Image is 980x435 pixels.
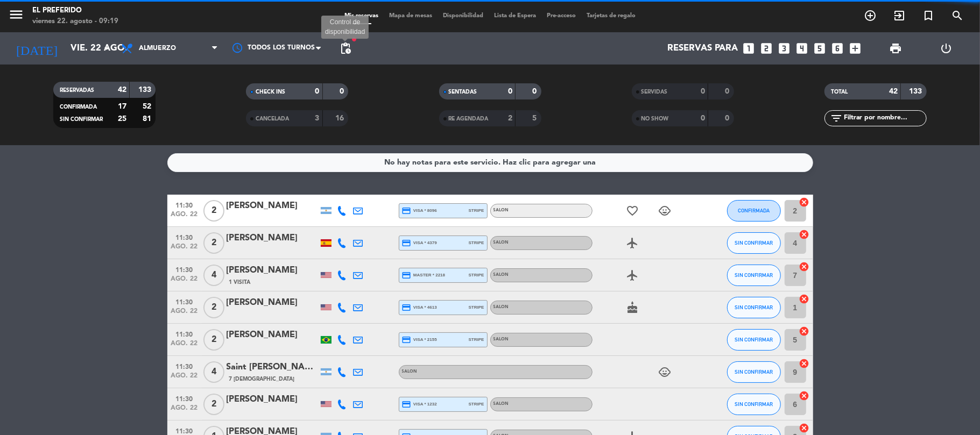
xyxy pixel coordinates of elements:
[469,272,484,279] span: stripe
[799,294,810,304] i: cancel
[940,42,953,55] i: power_settings_new
[32,5,118,16] div: El Preferido
[701,88,705,95] strong: 0
[725,115,731,122] strong: 0
[532,88,539,95] strong: 0
[742,41,756,55] i: looks_one
[118,115,126,123] strong: 25
[315,115,320,122] strong: 3
[402,303,437,312] span: visa * 4613
[469,207,484,214] span: stripe
[384,156,596,169] div: No hay notas para este servicio. Haz clic para agregar una
[799,358,810,369] i: cancel
[60,104,97,110] span: CONFIRMADA
[335,115,346,122] strong: 16
[227,328,318,342] div: [PERSON_NAME]
[725,88,731,95] strong: 0
[831,41,845,55] i: looks_6
[532,115,539,122] strong: 5
[8,6,24,23] i: menu
[340,88,346,95] strong: 0
[727,329,781,351] button: SIN CONFIRMAR
[203,232,224,254] span: 2
[402,270,446,280] span: master * 2218
[227,231,318,245] div: [PERSON_NAME]
[735,401,773,407] span: SIN CONFIRMAR
[508,88,512,95] strong: 0
[229,278,251,287] span: 1 Visita
[493,273,509,277] span: SALON
[727,200,781,222] button: CONFIRMADA
[227,360,318,374] div: Saint [PERSON_NAME],
[171,231,198,243] span: 11:30
[203,297,224,318] span: 2
[493,240,509,245] span: SALON
[469,239,484,246] span: stripe
[727,361,781,383] button: SIN CONFIRMAR
[469,336,484,343] span: stripe
[321,16,369,39] div: Control de disponibilidad
[799,326,810,337] i: cancel
[402,270,412,280] i: credit_card
[449,89,477,95] span: SENTADAS
[889,42,902,55] span: print
[581,13,641,19] span: Tarjetas de regalo
[659,366,672,379] i: child_care
[402,238,412,248] i: credit_card
[118,86,126,94] strong: 42
[171,392,198,404] span: 11:30
[402,369,418,374] span: SALON
[799,390,810,401] i: cancel
[171,327,198,340] span: 11:30
[384,13,438,19] span: Mapa de mesas
[493,305,509,309] span: SALON
[641,89,668,95] span: SERVIDAS
[402,206,437,216] span: visa * 8096
[138,86,153,94] strong: 133
[921,32,972,65] div: LOG OUT
[171,295,198,308] span: 11:30
[626,269,639,282] i: airplanemode_active
[659,204,672,217] i: child_care
[541,13,581,19] span: Pre-acceso
[493,337,509,341] span: SALON
[626,237,639,249] i: airplanemode_active
[778,41,792,55] i: looks_3
[203,361,224,383] span: 4
[893,9,906,22] i: exit_to_app
[864,9,877,22] i: add_circle_outline
[626,301,639,314] i: cake
[203,394,224,415] span: 2
[315,88,320,95] strong: 0
[469,401,484,408] span: stripe
[813,41,827,55] i: looks_5
[8,6,24,26] button: menu
[830,112,843,125] i: filter_list
[493,402,509,406] span: SALON
[203,200,224,222] span: 2
[735,304,773,310] span: SIN CONFIRMAR
[229,375,295,383] span: 7 [DEMOGRAPHIC_DATA]
[256,116,289,122] span: CANCELADA
[626,204,639,217] i: favorite_border
[402,400,437,409] span: visa * 1232
[469,304,484,311] span: stripe
[139,45,176,52] span: Almuerzo
[727,394,781,415] button: SIN CONFIRMAR
[227,393,318,407] div: [PERSON_NAME]
[799,423,810,433] i: cancel
[735,369,773,375] span: SIN CONFIRMAR
[171,404,198,417] span: ago. 22
[735,337,773,343] span: SIN CONFIRMAR
[256,89,285,95] span: CHECK INS
[143,103,153,110] strong: 52
[727,297,781,318] button: SIN CONFIRMAR
[402,400,412,409] i: credit_card
[735,240,773,246] span: SIN CONFIRMAR
[701,115,705,122] strong: 0
[760,41,774,55] i: looks_two
[227,199,318,213] div: [PERSON_NAME]
[799,197,810,208] i: cancel
[727,232,781,254] button: SIN CONFIRMAR
[60,117,103,122] span: SIN CONFIRMAR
